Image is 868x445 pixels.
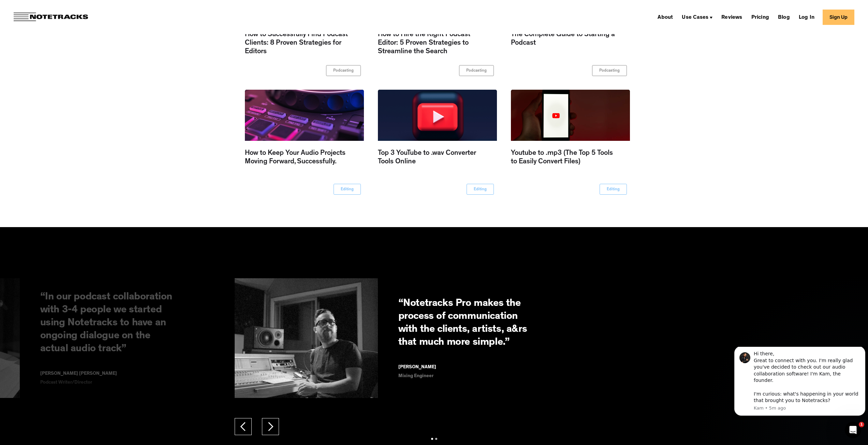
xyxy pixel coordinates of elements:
iframe: Intercom notifications message [732,347,868,420]
a: Top 3 YouTube to .wav Converter Tools Online [378,90,490,202]
div: Hi there, Great to connect with you. I'm really glad you've decided to check out our audio collab... [22,4,129,57]
img: A man in a music studio [235,278,378,398]
div: The Complete Guide to Starting a Podcast [511,22,623,63]
div: Podcast Writer/Director [40,380,177,385]
a: Reviews [719,12,745,23]
div: Youtube to .mp3 (The Top 5 Tools to Easily Convert Files) [511,141,623,182]
div: previous slide [235,418,252,435]
div: Use Cases [679,12,715,23]
div: 1 of 2 [235,278,559,415]
div: How to Keep Your Audio Projects Moving Forward, Successfully. [245,141,357,182]
a: About [655,12,676,23]
div: How to Hire the Right Podcast Editor: 5 Proven Strategies to Streamline the Search [378,22,490,63]
a: Sign Up [823,10,854,25]
div: Show slide 1 of 2 [431,438,433,440]
div: How to Successfully Find Podcast Clients: 8 Proven Strategies for Editors [245,22,357,63]
div: Top 3 YouTube to .wav Converter Tools Online [378,141,490,182]
div: Use Cases [682,15,708,20]
div: Show slide 2 of 2 [435,438,437,440]
span: 1 [859,422,864,427]
div: Message content [22,4,129,57]
div: [PERSON_NAME] [PERSON_NAME] [40,371,177,376]
a: How to Keep Your Audio Projects Moving Forward, Successfully. [245,90,357,202]
img: Profile image for Kam [8,5,19,16]
div: [PERSON_NAME] [398,365,535,370]
div: next slide [262,418,279,435]
a: Youtube to .mp3 (The Top 5 Tools to Easily Convert Files) [511,90,623,202]
a: Log In [796,12,817,23]
div: carousel [235,278,634,415]
h4: “Notetracks Pro makes the process of communication with the clients, artists, a&rs that much more... [398,298,535,350]
a: Pricing [749,12,772,23]
a: Blog [775,12,793,23]
p: Message from Kam, sent 5m ago [22,58,129,64]
div: Mixing Engineer [398,374,535,379]
h4: “In our podcast collaboration with 3-4 people we started using Notetracks to have an ongoing dial... [40,291,177,356]
iframe: Intercom live chat [845,422,861,438]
